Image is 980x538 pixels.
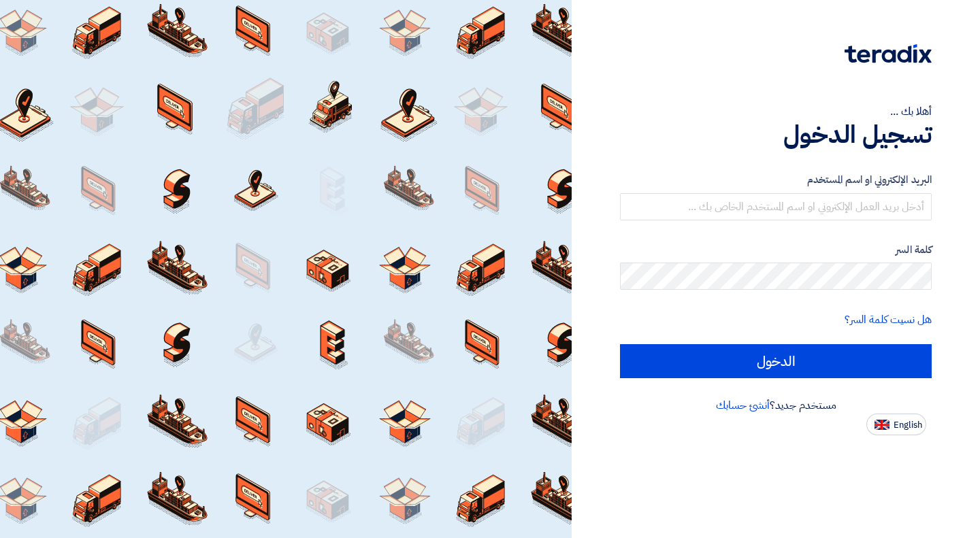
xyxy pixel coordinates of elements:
[620,242,932,258] label: كلمة السر
[620,193,932,220] input: أدخل بريد العمل الإلكتروني او اسم المستخدم الخاص بك ...
[620,397,932,414] div: مستخدم جديد؟
[866,414,926,435] button: English
[875,420,889,430] img: en-US.png
[894,420,922,430] span: English
[620,344,932,378] input: الدخول
[620,103,932,120] div: أهلا بك ...
[716,397,770,414] a: أنشئ حسابك
[620,120,932,150] h1: تسجيل الدخول
[620,172,932,188] label: البريد الإلكتروني او اسم المستخدم
[845,312,932,328] a: هل نسيت كلمة السر؟
[845,44,932,63] img: Teradix logo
